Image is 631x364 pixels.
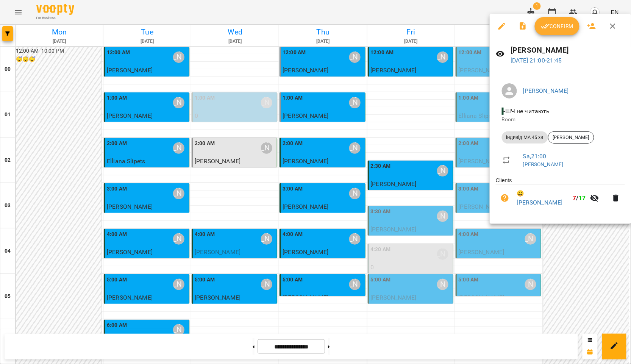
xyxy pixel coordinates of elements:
span: [PERSON_NAME] [548,134,594,141]
a: [DATE] 21:00-21:45 [511,57,562,64]
a: Sa , 21:00 [523,153,547,160]
span: - ШЧ не читають [502,108,551,115]
a: [PERSON_NAME] [523,87,569,94]
a: 😀 [PERSON_NAME] [517,189,570,207]
a: [PERSON_NAME] [523,161,564,167]
span: 17 [579,194,586,202]
span: індивід МА 45 хв [502,134,548,141]
ul: Clients [496,177,625,214]
div: [PERSON_NAME] [548,131,594,144]
button: Unpaid. Bill the attendance? [496,189,514,207]
span: 7 [573,194,576,202]
button: Confirm [535,17,579,35]
p: Room [502,116,619,123]
h6: [PERSON_NAME] [511,44,625,56]
b: / [573,194,586,202]
span: Confirm [541,22,573,31]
